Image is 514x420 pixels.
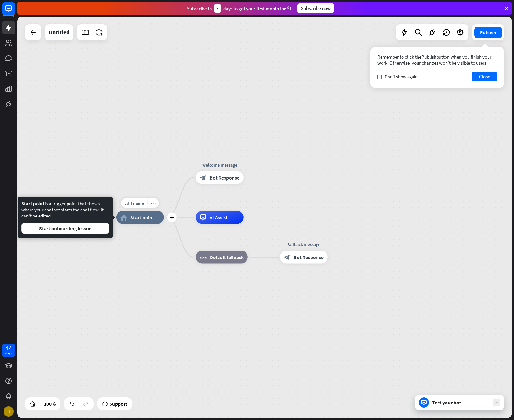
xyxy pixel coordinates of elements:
[5,3,24,22] button: Open LiveChat chat widget
[275,241,332,248] div: Fallback message
[191,162,248,168] div: Welcome message
[210,254,244,260] span: Default fallback
[21,201,45,207] span: Start point
[214,4,221,13] div: 3
[49,24,69,40] div: Untitled
[130,214,154,221] span: Start point
[210,175,239,181] span: Bot Response
[297,3,334,13] div: Subscribe now
[432,399,489,406] div: Test your bot
[5,351,12,355] div: days
[42,399,58,409] div: 100%
[4,406,14,417] div: JL
[421,54,436,60] span: Publish
[2,344,15,357] a: 14 days
[169,215,174,220] i: plus
[187,4,292,13] div: Subscribe in days to get your first month for $1
[120,214,127,221] i: home_2
[472,72,497,81] button: Close
[21,223,109,234] button: Start onboarding lesson
[474,27,502,38] button: Publish
[200,175,206,181] i: block_bot_response
[284,254,290,260] i: block_bot_response
[124,200,144,206] span: Edit name
[294,254,324,260] span: Bot Response
[21,201,109,234] div: is a trigger point that shows where your chatbot starts the chat flow. It can't be edited.
[200,254,207,260] i: block_fallback
[5,345,12,351] div: 14
[377,54,497,66] div: Remember to click the button when you finish your work. Otherwise, your changes won’t be visible ...
[109,399,127,409] span: Support
[385,74,418,79] span: Don't show again
[151,201,156,205] i: more_horiz
[210,214,228,221] span: AI Assist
